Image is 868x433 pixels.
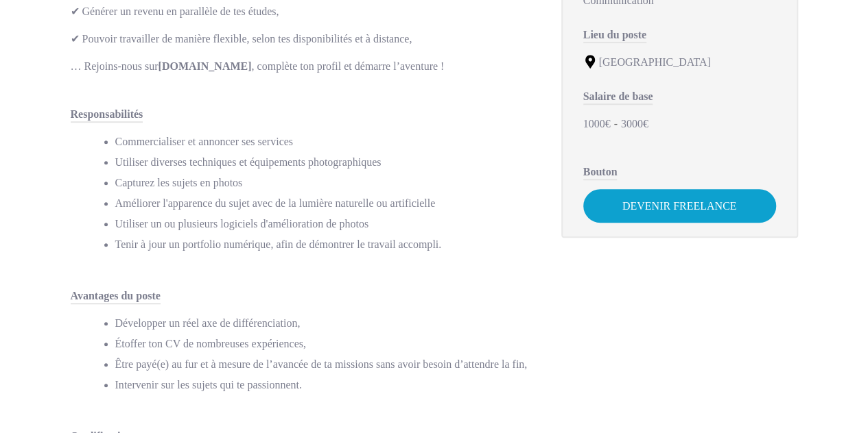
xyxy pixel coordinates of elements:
li: Commercialiser et annoncer ses services [115,132,534,152]
li: Utiliser un ou plusieurs logiciels d'amélioration de photos [115,214,534,234]
p: ✔ Pouvoir travailler de manière flexible, selon tes disponibilités et à distance, [71,29,534,49]
li: Intervenir sur les sujets qui te passionnent. [115,375,534,395]
div: [GEOGRAPHIC_DATA] [583,52,776,73]
span: Bouton [583,166,618,180]
span: Lieu du poste [583,29,646,43]
div: 1000€ 3000€ [583,114,776,134]
li: Être payé(e) au fur et à mesure de l’avancée de ta missions sans avoir besoin d’attendre la fin, [115,354,534,375]
li: Étoffer ton CV de nombreuses expériences, [115,334,534,354]
span: Avantages du poste [71,290,161,304]
p: ✔ Générer un revenu en parallèle de tes études, [71,1,534,22]
span: - [614,118,618,129]
strong: [DOMAIN_NAME] [159,60,252,72]
li: Tenir à jour un portfolio numérique, afin de démontrer le travail accompli. [115,234,534,255]
span: Responsabilités [71,108,143,123]
p: … Rejoins-nous sur , complète ton profil et démarre l’aventure ! [71,56,534,77]
li: Capturez les sujets en photos [115,173,534,193]
a: Devenir Freelance [583,189,776,223]
li: Utiliser diverses techniques et équipements photographiques [115,152,534,173]
li: Améliorer l'apparence du sujet avec de la lumière naturelle ou artificielle [115,193,534,214]
li: Développer un réel axe de différenciation, [115,313,534,334]
span: Salaire de base [583,90,653,105]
